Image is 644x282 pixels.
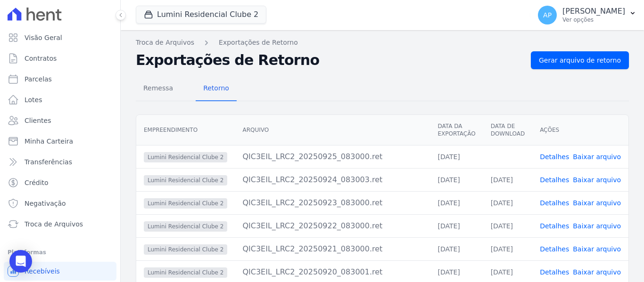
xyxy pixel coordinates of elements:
[144,221,227,232] span: Lumini Residencial Clube 2
[540,176,569,184] a: Detalhes
[4,111,116,130] a: Clientes
[4,262,116,281] a: Recebíveis
[483,191,532,214] td: [DATE]
[430,115,483,145] th: Data da Exportação
[4,194,116,213] a: Negativação
[136,6,266,24] button: Lumini Residencial Clube 2
[25,137,73,146] span: Minha Carteira
[25,266,60,276] span: Recebíveis
[198,79,235,97] span: Retorno
[136,38,194,48] a: Troca de Arquivos
[144,152,227,162] span: Lumini Residencial Clube 2
[136,115,235,145] th: Empreendimento
[4,90,116,109] a: Lotes
[242,220,422,232] div: QIC3EIL_LRC2_20250922_083000.ret
[539,56,621,65] span: Gerar arquivo de retorno
[136,77,237,101] nav: Tab selector
[430,214,483,237] td: [DATE]
[25,33,62,42] span: Visão Geral
[235,115,430,145] th: Arquivo
[219,38,298,48] a: Exportações de Retorno
[242,243,422,255] div: QIC3EIL_LRC2_20250921_083000.ret
[562,16,625,24] p: Ver opções
[138,79,179,97] span: Remessa
[573,222,621,230] a: Baixar arquivo
[242,266,422,278] div: QIC3EIL_LRC2_20250920_083001.ret
[573,245,621,253] a: Baixar arquivo
[9,250,32,273] div: Open Intercom Messenger
[25,95,42,105] span: Lotes
[540,268,569,276] a: Detalhes
[430,191,483,214] td: [DATE]
[573,199,621,207] a: Baixar arquivo
[242,197,422,209] div: QIC3EIL_LRC2_20250923_083000.ret
[4,49,116,68] a: Contratos
[144,175,227,185] span: Lumini Residencial Clube 2
[136,52,523,69] h2: Exportações de Retorno
[573,153,621,161] a: Baixar arquivo
[144,198,227,209] span: Lumini Residencial Clube 2
[483,237,532,260] td: [DATE]
[531,51,629,69] a: Gerar arquivo de retorno
[562,7,625,16] p: [PERSON_NAME]
[573,176,621,184] a: Baixar arquivo
[540,199,569,207] a: Detalhes
[532,115,628,145] th: Ações
[540,153,569,161] a: Detalhes
[25,157,72,167] span: Transferências
[483,168,532,191] td: [DATE]
[4,215,116,234] a: Troca de Arquivos
[242,151,422,162] div: QIC3EIL_LRC2_20250925_083000.ret
[430,145,483,168] td: [DATE]
[540,245,569,253] a: Detalhes
[144,244,227,255] span: Lumini Residencial Clube 2
[25,74,52,84] span: Parcelas
[25,178,49,187] span: Crédito
[25,219,83,229] span: Troca de Arquivos
[25,116,51,125] span: Clientes
[4,70,116,89] a: Parcelas
[543,12,552,18] span: AP
[25,54,57,63] span: Contratos
[530,2,644,28] button: AP [PERSON_NAME] Ver opções
[4,28,116,47] a: Visão Geral
[144,267,227,278] span: Lumini Residencial Clube 2
[136,38,629,48] nav: Breadcrumb
[8,247,113,258] div: Plataformas
[430,237,483,260] td: [DATE]
[242,174,422,185] div: QIC3EIL_LRC2_20250924_083003.ret
[4,153,116,171] a: Transferências
[483,115,532,145] th: Data de Download
[4,132,116,151] a: Minha Carteira
[4,173,116,192] a: Crédito
[430,168,483,191] td: [DATE]
[25,199,66,208] span: Negativação
[136,77,181,101] a: Remessa
[540,222,569,230] a: Detalhes
[483,214,532,237] td: [DATE]
[573,268,621,276] a: Baixar arquivo
[196,77,237,101] a: Retorno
